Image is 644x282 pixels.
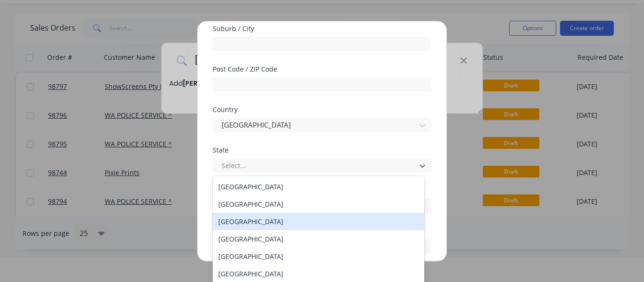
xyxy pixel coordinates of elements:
[213,230,424,248] div: [GEOGRAPHIC_DATA]
[213,213,424,230] div: [GEOGRAPHIC_DATA]
[213,178,424,195] div: [GEOGRAPHIC_DATA]
[213,147,431,153] div: State
[213,248,424,265] div: [GEOGRAPHIC_DATA]
[213,66,431,73] div: Post Code / ZIP Code
[213,195,424,213] div: [GEOGRAPHIC_DATA]
[213,25,431,32] div: Suburb / City
[213,106,431,113] div: Country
